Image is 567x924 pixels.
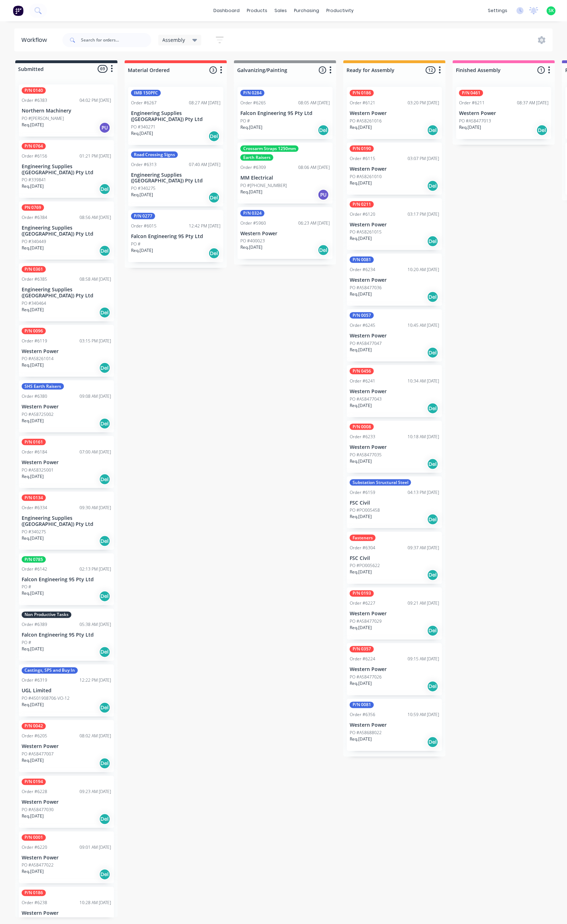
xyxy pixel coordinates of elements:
p: Western Power [350,222,439,228]
p: Req. [DATE] [459,124,481,131]
div: Order #6384 [22,214,47,221]
div: Order #6015 [131,223,157,229]
p: PO #[PERSON_NAME] [22,115,64,122]
p: PO #A58261014 [22,356,54,362]
p: PO #A58477043 [350,396,382,402]
div: 08:05 AM [DATE] [298,100,330,106]
div: Del [427,458,438,470]
p: PO #A58477030 [22,807,54,813]
p: Req. [DATE] [350,681,372,687]
div: Del [427,570,438,581]
div: Order #6304 [350,545,375,551]
div: Order #6383 [22,97,47,104]
div: PU [318,189,329,200]
p: Falcon Engineering 95 Pty Ltd [240,110,330,116]
p: Req. [DATE] [22,702,44,708]
div: P/N 0324 [240,210,265,216]
p: MM Electrical [240,175,330,181]
div: P/N 0324Order #596006:23 AM [DATE]Western PowerPO #400023Req.[DATE]Del [238,207,333,259]
div: Order #6156 [22,153,47,159]
p: Req. [DATE] [22,869,44,875]
div: Del [99,647,110,658]
div: Order #6385 [22,276,47,282]
div: P/N 0357 [350,646,374,653]
p: Western Power [350,277,439,283]
div: P/N 0081Order #623410:20 AM [DATE]Western PowerPO #A58477036Req.[DATE]Del [347,254,442,306]
div: Del [427,514,438,525]
div: Substation Structural SteelOrder #615904:13 PM [DATE]FSC CivilPO #PO005458Req.[DATE]Del [347,477,442,529]
p: Req. [DATE] [22,535,44,541]
div: Del [427,125,438,136]
div: products [243,5,271,16]
div: Order #6142 [22,566,47,573]
div: Del [99,814,110,825]
div: Workflow [21,36,50,44]
p: Western Power [22,348,111,354]
div: P/N 0057 [350,312,374,319]
div: SHS Earth Raisers [22,383,64,390]
div: Del [427,180,438,192]
div: Del [536,125,548,136]
div: Order #6265 [240,100,266,106]
p: Northern Machinery [22,108,111,114]
div: 09:21 AM [DATE] [408,600,439,607]
p: Falcon Engineering 95 Pty Ltd [22,577,111,583]
div: P/N 0134Order #633409:30 AM [DATE]Engineering Supplies ([GEOGRAPHIC_DATA]) Pty LtdPO #340275Req.[... [19,492,114,550]
div: 12:22 PM [DATE] [80,677,111,684]
div: Order #6228 [22,789,47,795]
p: Req. [DATE] [350,736,372,743]
div: Order #6115 [350,155,375,162]
p: Req. [DATE] [22,245,44,251]
div: 09:37 AM [DATE] [408,545,439,551]
span: Assembly [163,36,185,44]
p: Req. [DATE] [350,402,372,409]
p: Req. [DATE] [22,646,44,653]
div: Del [208,131,220,142]
div: PN 0769 [22,204,44,211]
p: Engineering Supplies ([GEOGRAPHIC_DATA]) Pty Ltd [22,164,111,176]
div: PN 0769Order #638408:56 AM [DATE]Engineering Supplies ([GEOGRAPHIC_DATA]) Pty LtdPO #340449Req.[D... [19,202,114,260]
img: Factory [13,5,23,16]
div: Order #6119 [22,338,47,344]
div: purchasing [290,5,323,16]
div: P/N 0190 [350,145,374,152]
div: 08:37 AM [DATE] [517,100,549,106]
p: Engineering Supplies ([GEOGRAPHIC_DATA]) Pty Ltd [131,172,220,184]
p: PO #A58261010 [350,174,382,180]
div: 09:15 AM [DATE] [408,656,439,662]
div: P/N 0057Order #624510:45 AM [DATE]Western PowerPO #A58477047Req.[DATE]Del [347,309,442,362]
p: PO #340275 [131,185,156,192]
div: Non Productive TasksOrder #638905:38 AM [DATE]Falcon Engineering 95 Pty LtdPO #Req.[DATE]Del [19,609,114,661]
div: 08:27 AM [DATE] [189,100,220,106]
p: PO #A58325001 [22,467,54,473]
div: Crossarm Straps 1250mm [240,145,299,152]
div: Order #6220 [22,845,47,851]
div: Del [99,591,110,602]
div: P/N 0357Order #622409:15 AM [DATE]Western PowerPO #A58477026Req.[DATE]Del [347,643,442,695]
div: P/N 0284 [240,90,265,96]
div: sales [271,5,290,16]
div: Del [99,245,110,257]
div: 09:08 AM [DATE] [80,393,111,400]
div: SHS Earth RaisersOrder #638009:08 AM [DATE]Western PowerPO #A58725002Req.[DATE]Del [19,380,114,433]
div: P/N 0764Order #615601:21 PM [DATE]Engineering Supplies ([GEOGRAPHIC_DATA]) Pty LtdPO #339841Req.[... [19,140,114,198]
div: Road Crossing Signs [131,152,178,158]
p: Engineering Supplies ([GEOGRAPHIC_DATA]) Pty Ltd [22,225,111,237]
p: PO #A58477029 [350,618,382,625]
a: dashboard [210,5,243,16]
div: 03:17 PM [DATE] [408,211,439,218]
p: PO #PO005622 [350,563,380,569]
div: P/N 0190Order #611503:07 PM [DATE]Western PowerPO #A58261010Req.[DATE]Del [347,143,442,195]
div: 10:34 AM [DATE] [408,378,439,384]
div: P/N 0361 [22,266,46,273]
div: Del [427,291,438,303]
p: Western Power [459,110,549,116]
div: P/N 0081 [350,257,374,263]
p: UGL Limited [22,688,111,694]
p: PO #4501908706-VO-12 [22,695,70,702]
p: Western Power [22,799,111,805]
div: Del [427,347,438,358]
p: Western Power [22,855,111,861]
span: SK [549,7,554,14]
div: Crossarm Straps 1250mmEarth RaisersOrder #630908:06 AM [DATE]MM ElectricalPO #[PHONE_NUMBER]Req.[... [238,143,333,204]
